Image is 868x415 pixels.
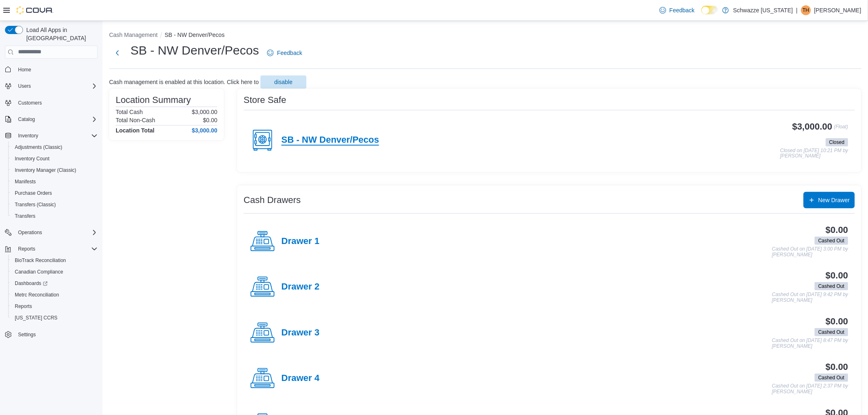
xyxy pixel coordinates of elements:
[11,200,59,210] a: Transfers (Classic)
[281,373,320,384] h4: Drawer 4
[8,176,101,187] button: Manifests
[15,244,39,254] button: Reports
[8,210,101,222] button: Transfers
[656,2,698,18] a: Feedback
[793,122,833,132] h3: $3,000.00
[826,138,848,146] span: Closed
[18,132,38,139] span: Inventory
[11,142,98,152] span: Adjustments (Classic)
[8,289,101,301] button: Metrc Reconciliation
[8,266,101,278] button: Canadian Compliance
[8,312,101,324] button: [US_STATE] CCRS
[23,26,98,42] span: Load All Apps in [GEOGRAPHIC_DATA]
[15,213,35,219] span: Transfers
[2,227,101,238] button: Operations
[109,79,259,85] p: Cash management is enabled at this location. Click here to
[815,237,848,245] span: Cashed Out
[274,78,292,86] span: disable
[8,164,101,176] button: Inventory Manager (Classic)
[15,315,57,321] span: [US_STATE] CCRS
[116,117,155,123] h6: Total Non-Cash
[11,301,35,311] a: Reports
[18,246,35,252] span: Reports
[11,165,98,175] span: Inventory Manager (Classic)
[11,255,98,265] span: BioTrack Reconciliation
[11,278,98,288] span: Dashboards
[15,244,98,254] span: Reports
[11,290,62,300] a: Metrc Reconciliation
[818,328,845,336] span: Cashed Out
[15,280,48,287] span: Dashboards
[11,142,66,152] a: Adjustments (Classic)
[11,188,98,198] span: Purchase Orders
[669,6,694,14] span: Feedback
[780,148,848,159] p: Closed on [DATE] 10:21 PM by [PERSON_NAME]
[18,229,42,236] span: Operations
[15,155,50,162] span: Inventory Count
[2,130,101,141] button: Inventory
[815,282,848,290] span: Cashed Out
[15,144,62,150] span: Adjustments (Classic)
[16,6,53,14] img: Cova
[11,267,98,277] span: Canadian Compliance
[818,196,850,204] span: New Drawer
[804,192,855,208] button: New Drawer
[15,114,38,124] button: Catalog
[818,237,845,244] span: Cashed Out
[15,190,52,196] span: Purchase Orders
[15,201,56,208] span: Transfers (Classic)
[829,139,845,146] span: Closed
[116,109,143,115] h6: Total Cash
[8,187,101,199] button: Purchase Orders
[203,117,217,123] p: $0.00
[15,114,98,124] span: Catalog
[15,269,63,275] span: Canadian Compliance
[15,98,45,108] a: Customers
[815,328,848,336] span: Cashed Out
[18,66,31,73] span: Home
[8,153,101,164] button: Inventory Count
[772,292,848,303] p: Cashed Out on [DATE] 9:42 PM by [PERSON_NAME]
[15,131,98,141] span: Inventory
[116,95,191,105] h3: Location Summary
[814,5,861,15] p: [PERSON_NAME]
[2,243,101,255] button: Reports
[8,301,101,312] button: Reports
[11,290,98,300] span: Metrc Reconciliation
[15,167,76,173] span: Inventory Manager (Classic)
[801,5,811,15] div: TJ Holt
[8,255,101,266] button: BioTrack Reconciliation
[8,199,101,210] button: Transfers (Classic)
[281,135,379,146] h4: SB - NW Denver/Pecos
[772,338,848,349] p: Cashed Out on [DATE] 8:47 PM by [PERSON_NAME]
[2,114,101,125] button: Catalog
[11,255,69,265] a: BioTrack Reconciliation
[192,109,217,115] p: $3,000.00
[2,80,101,92] button: Users
[15,178,36,185] span: Manifests
[803,5,809,15] span: TH
[15,330,39,340] a: Settings
[109,32,158,38] button: Cash Management
[109,31,861,41] nav: An example of EuiBreadcrumbs
[164,32,224,38] button: SB - NW Denver/Pecos
[264,45,305,61] a: Feedback
[18,116,35,123] span: Catalog
[2,97,101,109] button: Customers
[11,301,98,311] span: Reports
[116,127,155,134] h4: Location Total
[15,98,98,108] span: Customers
[18,83,31,89] span: Users
[18,100,42,106] span: Customers
[815,374,848,382] span: Cashed Out
[15,81,98,91] span: Users
[772,246,848,258] p: Cashed Out on [DATE] 3:00 PM by [PERSON_NAME]
[11,154,53,164] a: Inventory Count
[15,81,34,91] button: Users
[15,228,98,237] span: Operations
[11,177,98,187] span: Manifests
[11,177,39,187] a: Manifests
[15,131,41,141] button: Inventory
[15,257,66,264] span: BioTrack Reconciliation
[772,383,848,394] p: Cashed Out on [DATE] 2:37 PM by [PERSON_NAME]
